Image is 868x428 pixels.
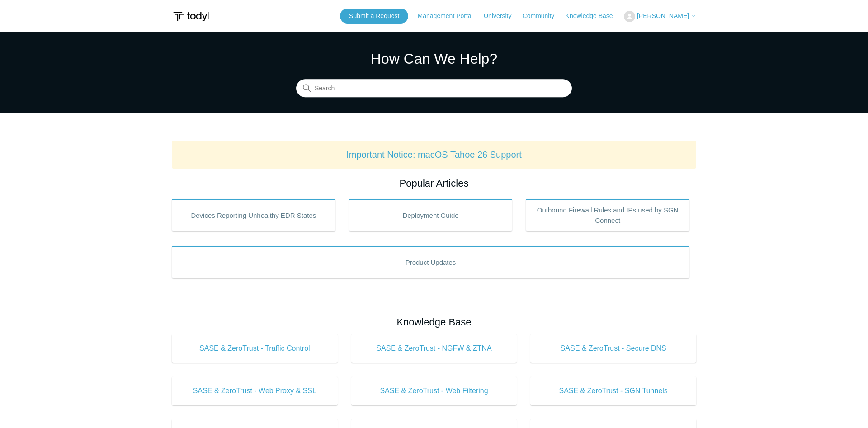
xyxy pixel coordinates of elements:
[530,376,696,405] a: SASE & ZeroTrust - SGN Tunnels
[544,343,683,354] span: SASE & ZeroTrust - Secure DNS
[172,8,210,25] img: Todyl Support Center Help Center home page
[172,246,689,278] a: Product Updates
[296,80,572,98] input: Search
[526,199,689,231] a: Outbound Firewall Rules and IPs used by SGN Connect
[351,334,517,363] a: SASE & ZeroTrust - NGFW & ZTNA
[172,315,696,329] h2: Knowledge Base
[172,176,696,191] h2: Popular Articles
[418,11,482,21] a: Management Portal
[172,334,338,363] a: SASE & ZeroTrust - Traffic Control
[349,199,513,231] a: Deployment Guide
[340,9,408,24] a: Submit a Request
[544,386,683,396] span: SASE & ZeroTrust - SGN Tunnels
[523,11,564,21] a: Community
[172,199,335,231] a: Devices Reporting Unhealthy EDR States
[624,11,696,22] button: [PERSON_NAME]
[484,11,520,21] a: University
[346,150,522,160] a: Important Notice: macOS Tahoe 26 Support
[185,386,324,396] span: SASE & ZeroTrust - Web Proxy & SSL
[365,386,504,396] span: SASE & ZeroTrust - Web Filtering
[365,343,504,354] span: SASE & ZeroTrust - NGFW & ZTNA
[566,11,622,21] a: Knowledge Base
[172,376,338,405] a: SASE & ZeroTrust - Web Proxy & SSL
[351,376,517,405] a: SASE & ZeroTrust - Web Filtering
[530,334,696,363] a: SASE & ZeroTrust - Secure DNS
[296,48,572,70] h1: How Can We Help?
[185,343,324,354] span: SASE & ZeroTrust - Traffic Control
[637,12,689,19] span: [PERSON_NAME]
